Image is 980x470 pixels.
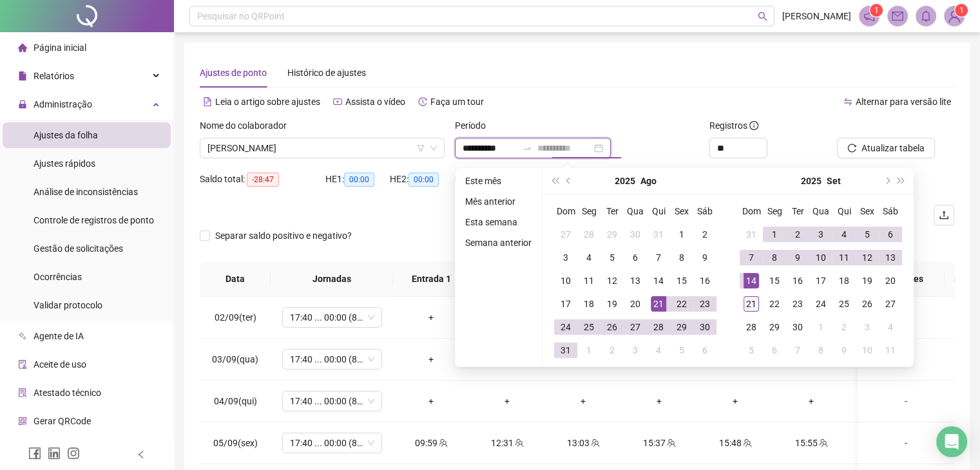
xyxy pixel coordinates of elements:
div: 1 [674,227,689,242]
td: 2025-09-30 [786,315,809,339]
span: swap [843,97,852,106]
div: 12 [860,250,875,265]
span: team [437,438,448,447]
span: team [742,438,752,447]
div: 23 [697,296,713,312]
div: 4 [836,227,852,242]
span: file [18,71,27,80]
span: team [514,438,524,447]
span: 05/09(sex) [213,438,258,448]
button: super-next-year [894,168,908,194]
th: Sex [856,200,879,223]
th: Sáb [879,200,902,223]
div: 4 [581,250,597,265]
th: Sáb [693,200,716,223]
td: 2025-10-07 [786,339,809,362]
span: 17:40 ... 00:00 (8 HORAS) [290,433,374,453]
span: 17:40 ... 00:00 (8 HORAS) [290,308,374,327]
div: 29 [767,319,782,335]
span: to [522,143,532,153]
div: - [868,436,944,450]
td: 2025-08-20 [624,292,647,315]
span: 00:00 [344,173,374,187]
div: 18 [836,273,852,288]
td: 2025-08-22 [670,292,693,315]
div: 1 [767,227,782,242]
span: GABRIEL LUCAS ALMEIDA GONCALVES [207,138,437,158]
span: 03/09(qua) [212,354,258,364]
td: 2025-09-01 [577,339,600,362]
li: Esta semana [460,214,537,230]
div: 27 [558,227,573,242]
div: 12:31 [479,436,535,450]
div: 16 [790,273,805,288]
div: 15 [674,273,689,288]
label: Período [455,118,494,133]
div: 4 [651,343,666,358]
th: Dom [554,200,577,223]
th: Seg [763,200,786,223]
td: 2025-08-12 [600,269,624,292]
td: 2025-07-29 [600,223,624,246]
td: 2025-08-24 [554,315,577,339]
div: 30 [790,319,805,335]
td: 2025-10-11 [879,339,902,362]
button: year panel [801,168,821,194]
div: 11 [883,343,898,358]
div: 10 [813,250,829,265]
div: 10 [558,273,573,288]
td: 2025-09-05 [856,223,879,246]
span: Atestado técnico [34,388,101,398]
td: 2025-08-26 [600,315,624,339]
td: 2025-08-23 [693,292,716,315]
td: 2025-08-11 [577,269,600,292]
div: 29 [674,319,689,335]
span: team [666,438,676,447]
div: 31 [651,227,666,242]
th: Jornadas [271,261,393,297]
div: 5 [860,227,875,242]
span: Leia o artigo sobre ajustes [215,97,320,107]
span: Ocorrências [34,272,82,282]
td: 2025-08-25 [577,315,600,339]
li: Mês anterior [460,194,537,209]
div: 21 [744,296,759,312]
td: 2025-09-12 [856,246,879,269]
td: 2025-09-04 [647,339,670,362]
div: 25 [836,296,852,312]
td: 2025-10-02 [832,315,856,339]
td: 2025-09-05 [670,339,693,362]
div: 24 [558,319,573,335]
div: 6 [628,250,643,265]
span: search [758,12,767,21]
div: + [631,394,687,408]
button: month panel [640,168,657,194]
td: 2025-10-04 [879,315,902,339]
span: lock [18,100,27,109]
span: team [590,438,600,447]
td: 2025-10-01 [809,315,832,339]
div: 27 [628,319,643,335]
span: Faça um tour [430,97,484,107]
div: 13 [628,273,643,288]
td: 2025-08-17 [554,292,577,315]
td: 2025-07-28 [577,223,600,246]
span: Controle de registros de ponto [34,215,154,225]
button: year panel [615,168,635,194]
div: 3 [813,227,829,242]
td: 2025-09-11 [832,246,856,269]
td: 2025-09-02 [786,223,809,246]
td: 2025-08-13 [624,269,647,292]
div: + [555,394,611,408]
span: instagram [67,447,80,460]
div: 3 [860,319,875,335]
td: 2025-09-01 [763,223,786,246]
div: 30 [628,227,643,242]
li: Semana anterior [460,235,537,250]
div: 22 [767,296,782,312]
span: Validar protocolo [34,300,102,310]
div: 30 [697,319,713,335]
div: 21 [651,296,666,312]
span: Relatórios [34,71,74,81]
div: 09:59 [403,436,459,450]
